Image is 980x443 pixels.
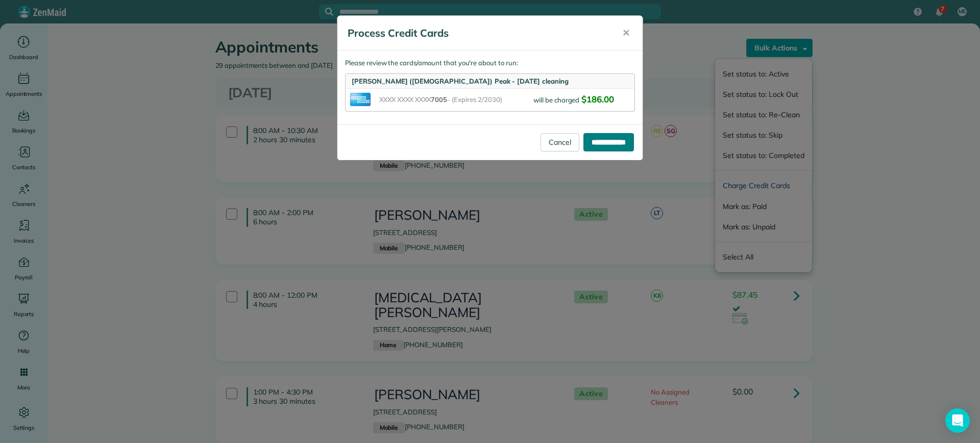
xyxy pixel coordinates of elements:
[348,26,608,40] h5: Process Credit Cards
[431,95,447,103] span: 7005
[622,27,630,39] span: ✕
[337,50,643,124] div: Please review the cards/amount that you're about to run:
[945,408,970,433] div: Open Intercom Messenger
[379,95,533,105] span: XXXX XXXX XXXX - (Expires 2/2030)
[581,94,614,105] span: $186.00
[533,93,630,107] div: will be charged
[541,133,579,151] a: Cancel
[346,74,634,89] div: [PERSON_NAME] ([DEMOGRAPHIC_DATA]) Peak - [DATE] cleaning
